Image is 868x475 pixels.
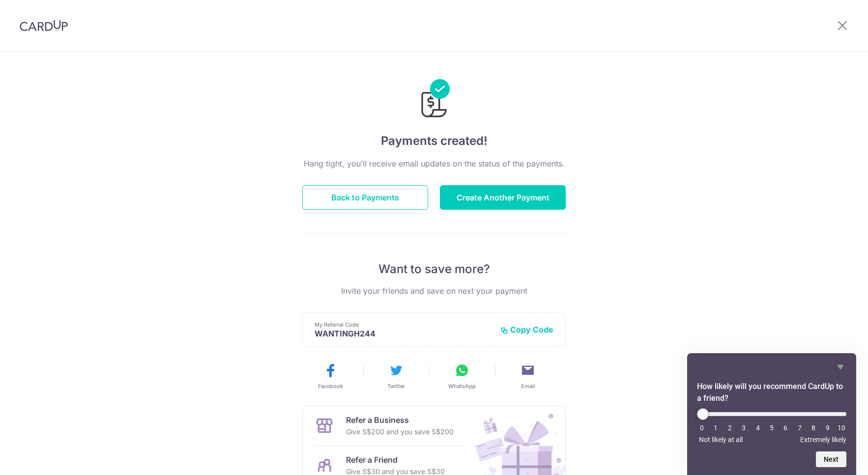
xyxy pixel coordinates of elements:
[767,424,777,432] li: 5
[800,436,846,444] span: Extremely likely
[753,424,763,432] li: 4
[699,436,743,444] span: Not likely at all
[499,363,557,390] button: Email
[346,414,454,426] p: Refer a Business
[387,382,405,390] span: Twitter
[302,185,428,210] button: Back to Payments
[302,132,566,150] h4: Payments created!
[809,424,818,432] li: 8
[318,382,343,390] span: Facebook
[725,424,735,432] li: 2
[739,424,749,432] li: 3
[346,426,454,438] p: Give S$200 and you save S$200
[816,451,846,467] button: Next question
[500,325,553,335] button: Copy Code
[433,363,491,390] button: WhatsApp
[20,20,68,31] img: CardUp
[795,424,805,432] li: 7
[315,321,492,329] p: My Referral Code
[346,454,445,466] p: Refer a Friend
[781,424,790,432] li: 6
[697,424,707,432] li: 0
[697,381,846,404] h2: How likely will you recommend CardUp to a friend? Select an option from 0 to 10, with 0 being Not...
[302,285,566,297] p: Invite your friends and save on next your payment
[440,185,566,210] button: Create Another Payment
[367,363,425,390] button: Twitter
[418,79,450,120] img: Payments
[301,363,359,390] button: Facebook
[302,158,566,169] p: Hang tight, you’ll receive email updates on the status of the payments.
[302,261,566,277] p: Want to save more?
[697,361,846,467] div: How likely will you recommend CardUp to a friend? Select an option from 0 to 10, with 0 being Not...
[448,382,476,390] span: WhatsApp
[315,329,492,338] p: WANTINGH244
[521,382,535,390] span: Email
[823,424,833,432] li: 9
[837,424,846,432] li: 10
[835,361,846,373] button: Hide survey
[697,408,846,444] div: How likely will you recommend CardUp to a friend? Select an option from 0 to 10, with 0 being Not...
[711,424,721,432] li: 1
